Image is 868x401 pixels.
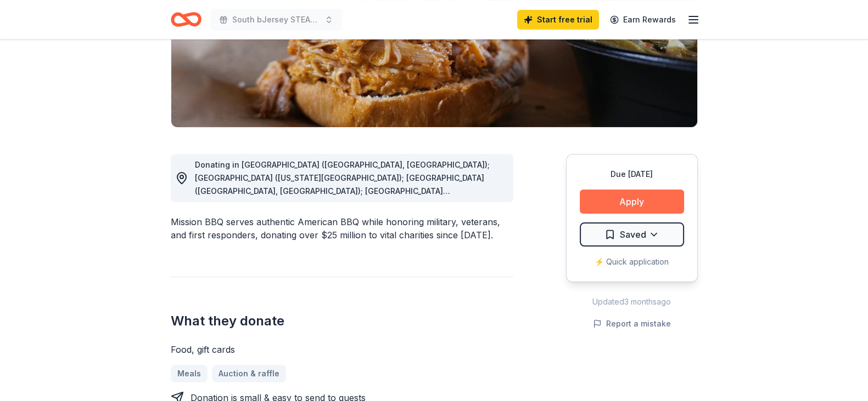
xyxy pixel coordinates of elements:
a: Start free trial [517,10,599,30]
a: Auction & raffle [212,365,286,382]
span: Saved [620,227,646,242]
button: South bJersey STEAMFest and 5K Robot Run [210,9,342,31]
button: Apply [580,190,684,214]
div: Due [DATE] [580,168,684,181]
div: ⚡️ Quick application [580,255,684,268]
div: Food, gift cards [171,343,513,356]
a: Meals [171,365,208,382]
h2: What they donate [171,312,513,330]
button: Report a mistake [593,317,671,330]
button: Saved [580,222,684,247]
span: South bJersey STEAMFest and 5K Robot Run [232,13,320,26]
div: Updated 3 months ago [566,295,698,308]
a: Home [171,7,201,32]
div: Mission BBQ serves authentic American BBQ while honoring military, veterans, and first responders... [171,215,513,242]
a: Earn Rewards [603,10,682,30]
